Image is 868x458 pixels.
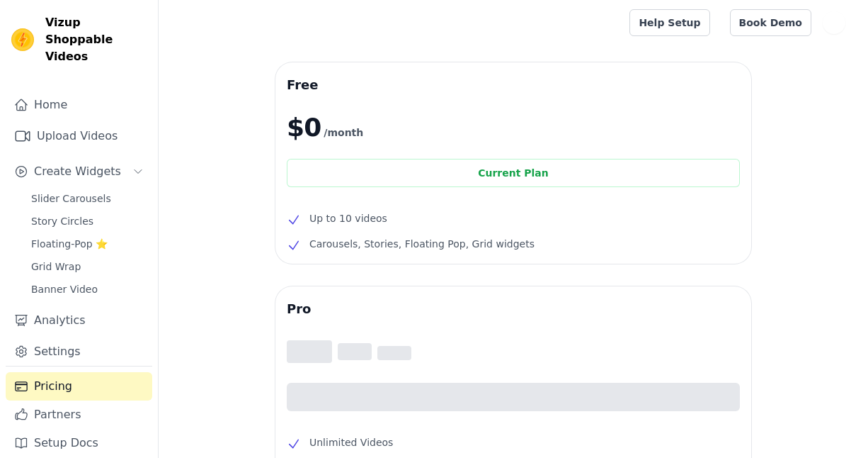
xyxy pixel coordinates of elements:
[287,74,740,96] h3: Free
[324,124,363,141] span: /month
[287,113,321,142] span: $0
[6,122,152,150] a: Upload Videos
[309,210,387,227] span: Up to 10 videos
[31,214,93,228] span: Story Circles
[11,28,34,51] img: Vizup
[23,234,152,254] a: Floating-Pop ⭐
[6,157,152,186] button: Create Widgets
[6,429,152,457] a: Setup Docs
[629,9,709,36] a: Help Setup
[23,189,152,208] a: Slider Carousels
[6,372,152,401] a: Pricing
[31,259,81,274] span: Grid Wrap
[6,306,152,335] a: Analytics
[6,401,152,429] a: Partners
[309,434,393,451] span: Unlimited Videos
[6,91,152,119] a: Home
[287,298,740,320] h3: Pro
[309,235,535,252] span: Carousels, Stories, Floating Pop, Grid widgets
[31,282,98,296] span: Banner Video
[287,159,740,187] div: Current Plan
[730,9,811,36] a: Book Demo
[31,237,108,251] span: Floating-Pop ⭐
[23,257,152,277] a: Grid Wrap
[45,14,147,65] span: Vizup Shoppable Videos
[31,191,111,206] span: Slider Carousels
[23,211,152,231] a: Story Circles
[34,163,121,180] span: Create Widgets
[23,279,152,299] a: Banner Video
[6,337,152,366] a: Settings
